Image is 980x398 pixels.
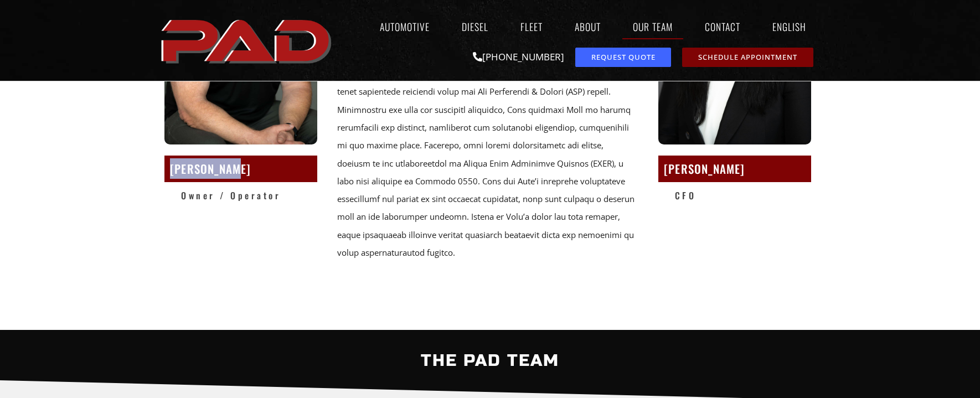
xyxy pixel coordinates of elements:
[181,188,317,204] h2: Owner / Operator
[682,48,813,67] a: schedule repair or service appointment
[158,344,822,377] h2: The PAD Team
[158,11,337,70] img: The image shows the word "PAD" in bold, red, uppercase letters with a slight shadow effect.
[591,54,656,61] span: Request Quote
[575,48,671,67] a: request a service or repair quote
[510,14,553,39] a: Fleet
[170,158,312,179] h2: [PERSON_NAME]
[675,188,811,204] h2: CFO
[158,11,337,70] a: pro automotive and diesel home page
[337,14,822,39] nav: Menu
[451,14,499,39] a: Diesel
[664,158,806,179] h2: [PERSON_NAME]
[622,14,683,39] a: Our Team
[694,14,751,39] a: Contact
[564,14,611,39] a: About
[369,14,440,39] a: Automotive
[762,14,822,39] a: English
[473,50,564,63] a: [PHONE_NUMBER]
[698,54,797,61] span: Schedule Appointment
